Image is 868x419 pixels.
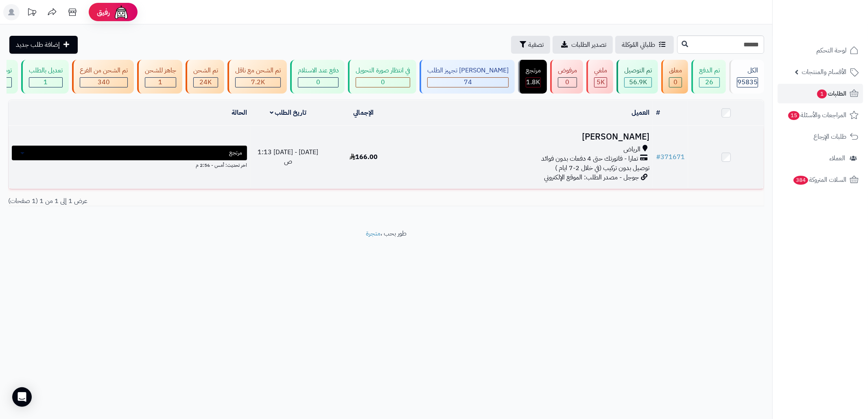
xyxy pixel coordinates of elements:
[511,36,550,54] button: تصفية
[829,153,845,164] span: العملاء
[553,36,613,54] a: تصدير الطلبات
[558,78,577,87] div: 0
[251,77,265,87] span: 7.2K
[549,60,585,94] a: مرفوض 0
[16,40,60,50] span: إضافة طلب جديد
[817,89,827,99] span: 1
[29,66,63,75] div: تعديل بالطلب
[594,66,607,75] div: ملغي
[699,66,720,75] div: تم الدفع
[624,66,652,75] div: تم التوصيل
[623,145,641,154] span: الرياض
[558,66,577,75] div: مرفوض
[235,66,281,75] div: تم الشحن مع ناقل
[816,45,846,56] span: لوحة التحكم
[793,175,809,185] span: 384
[778,41,863,60] a: لوحة التحكم
[226,60,289,94] a: تم الشحن مع ناقل 7.2K
[802,66,846,78] span: الأقسام والمنتجات
[595,78,607,87] div: 4991
[690,60,728,94] a: تم الدفع 26
[145,78,176,87] div: 1
[516,60,549,94] a: مرتجع 1.8K
[194,78,218,87] div: 24043
[737,77,758,87] span: 95835
[555,163,649,173] span: توصيل بدون تركيب (في خلال 2-7 ايام )
[544,172,639,182] span: جوجل - مصدر الطلب: الموقع الإلكتروني
[778,84,863,103] a: الطلبات1
[9,36,78,54] a: إضافة طلب جديد
[728,60,766,94] a: الكل95835
[44,77,48,87] span: 1
[700,78,719,87] div: 26
[526,66,541,75] div: مرتجع
[673,77,678,87] span: 0
[356,78,410,87] div: 0
[778,170,863,190] a: السلات المتروكة384
[571,40,606,50] span: تصدير الطلبات
[625,78,652,87] div: 56867
[2,196,386,206] div: عرض 1 إلى 1 من 1 (1 صفحات)
[615,36,674,54] a: طلباتي المُوكلة
[737,66,758,75] div: الكل
[381,77,385,87] span: 0
[656,108,660,118] a: #
[145,66,176,75] div: جاهز للشحن
[298,66,339,75] div: دفع عند الاستلام
[12,387,32,407] div: Open Intercom Messenger
[813,131,846,142] span: طلبات الإرجاع
[629,77,647,87] span: 56.9K
[787,109,846,121] span: المراجعات والأسئلة
[200,77,212,87] span: 24K
[526,78,540,87] div: 1828
[585,60,615,94] a: ملغي 5K
[20,60,70,94] a: تعديل بالطلب 1
[232,108,247,118] a: الحالة
[793,174,846,185] span: السلات المتروكة
[366,229,380,238] a: متجرة
[236,78,280,87] div: 7222
[316,77,320,87] span: 0
[193,66,218,75] div: تم الشحن
[29,78,62,87] div: 1
[669,78,682,87] div: 0
[597,77,605,87] span: 5K
[12,160,247,169] div: اخر تحديث: أمس - 2:56 م
[778,148,863,168] a: العملاء
[615,60,660,94] a: تم التوصيل 56.9K
[404,132,649,142] h3: [PERSON_NAME]
[566,77,570,87] span: 0
[97,7,110,17] span: رفيق
[350,152,378,162] span: 166.00
[418,60,516,94] a: [PERSON_NAME] تجهيز الطلب 74
[80,78,127,87] div: 340
[656,152,660,162] span: #
[427,66,509,75] div: [PERSON_NAME] تجهيز الطلب
[541,154,638,164] span: تمارا - فاتورتك حتى 4 دفعات بدون فوائد
[229,149,242,157] span: مرتجع
[80,66,128,75] div: تم الشحن من الفرع
[98,77,110,87] span: 340
[622,40,655,50] span: طلباتي المُوكلة
[778,127,863,146] a: طلبات الإرجاع
[258,147,318,166] span: [DATE] - [DATE] 1:13 ص
[428,78,508,87] div: 74
[159,77,163,87] span: 1
[270,108,307,118] a: تاريخ الطلب
[706,77,714,87] span: 26
[660,60,690,94] a: معلق 0
[816,88,846,99] span: الطلبات
[656,152,685,162] a: #371671
[184,60,226,94] a: تم الشحن 24K
[813,6,860,23] img: logo-2.png
[22,4,42,22] a: تحديثات المنصة
[356,66,410,75] div: في انتظار صورة التحويل
[70,60,136,94] a: تم الشحن من الفرع 340
[464,77,472,87] span: 74
[289,60,346,94] a: دفع عند الاستلام 0
[346,60,418,94] a: في انتظار صورة التحويل 0
[527,77,540,87] span: 1.8K
[354,108,374,118] a: الإجمالي
[298,78,338,87] div: 0
[788,111,800,120] span: 15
